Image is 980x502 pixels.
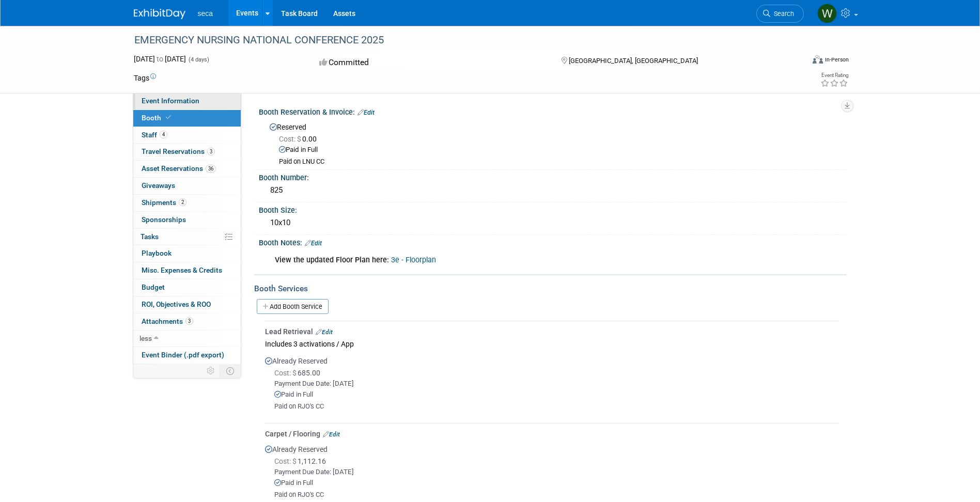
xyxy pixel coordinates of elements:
span: Event Information [142,97,199,105]
span: (4 days) [188,56,209,63]
div: Event Format [743,54,849,69]
a: Edit [305,240,322,247]
span: 1,112.16 [274,457,330,465]
span: 685.00 [274,369,324,377]
a: Budget [133,279,241,296]
img: ExhibitDay [134,9,185,19]
span: seca [198,9,213,18]
a: Staff4 [133,127,241,144]
a: Travel Reservations3 [133,144,241,160]
span: to [155,55,165,63]
span: 4 [160,131,167,138]
a: Tasks [133,229,241,245]
span: Staff [142,131,167,139]
td: Personalize Event Tab Strip [202,364,220,378]
span: Sponsorships [142,215,186,224]
div: 825 [267,182,839,198]
a: Playbook [133,245,241,262]
a: Edit [323,431,340,438]
div: Payment Due Date: [DATE] [274,379,839,389]
div: Booth Number: [259,170,847,183]
a: less [133,331,241,347]
div: Reserved [267,119,839,166]
span: less [139,334,152,342]
a: Attachments3 [133,313,241,330]
img: William Morris [817,4,837,23]
div: In-Person [825,56,849,64]
div: Event Rating [820,73,848,78]
div: Includes 3 activations / App [265,337,839,351]
a: Giveaways [133,178,241,194]
span: 2 [179,198,186,206]
span: 0.00 [279,135,321,143]
span: Search [770,10,794,18]
a: Asset Reservations36 [133,161,241,177]
span: Asset Reservations [142,164,216,172]
span: 36 [206,165,216,172]
span: Shipments [142,198,186,207]
a: Add Booth Service [257,299,329,314]
span: Attachments [142,317,193,325]
a: Event Information [133,93,241,109]
div: Carpet / Flooring [265,429,839,439]
div: Booth Reservation & Invoice: [259,104,847,118]
a: 3e - Floorplan [391,256,436,264]
a: Sponsorships [133,212,241,228]
td: Toggle Event Tabs [220,364,241,378]
span: 3 [185,317,193,325]
a: Edit [316,328,333,336]
td: Tags [134,73,156,83]
span: Event Binder (.pdf export) [142,351,224,359]
div: Payment Due Date: [DATE] [274,467,839,477]
div: Lead Retrieval [265,326,839,337]
span: Cost: $ [279,135,302,143]
span: Budget [142,283,165,291]
a: Shipments2 [133,195,241,211]
img: Format-Inperson.png [813,55,823,64]
span: [DATE] [DATE] [134,55,186,63]
div: Paid on LNU CC [279,158,839,166]
div: Booth Notes: [259,235,847,248]
span: Giveaways [142,181,175,190]
div: Committed [316,54,545,72]
span: Tasks [141,232,159,241]
span: Misc. Expenses & Credits [142,266,222,274]
a: Event Binder (.pdf export) [133,347,241,364]
div: Paid in Full [279,145,839,155]
a: Misc. Expenses & Credits [133,262,241,279]
div: 10x10 [267,215,839,231]
a: ROI, Objectives & ROO [133,296,241,313]
div: Paid on RJO's CC [274,491,839,499]
span: Playbook [142,249,172,257]
div: Already Reserved [265,351,839,419]
div: Booth Services [254,283,847,294]
span: 3 [207,148,215,155]
div: Booth Size: [259,202,847,215]
div: Paid in Full [274,478,839,488]
span: ROI, Objectives & ROO [142,300,211,308]
a: Search [756,5,804,23]
span: Booth [142,114,173,122]
a: Booth [133,110,241,127]
b: View the updated Floor Plan here: [275,256,389,264]
span: Travel Reservations [142,147,215,155]
span: Cost: $ [274,369,298,377]
div: Paid in Full [274,390,839,400]
i: Booth reservation complete [166,115,171,120]
span: [GEOGRAPHIC_DATA], [GEOGRAPHIC_DATA] [569,57,698,65]
div: EMERGENCY NURSING NATIONAL CONFERENCE 2025 [131,31,788,50]
span: Cost: $ [274,457,298,465]
div: Paid on RJO's CC [274,402,839,411]
a: Edit [357,109,375,116]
